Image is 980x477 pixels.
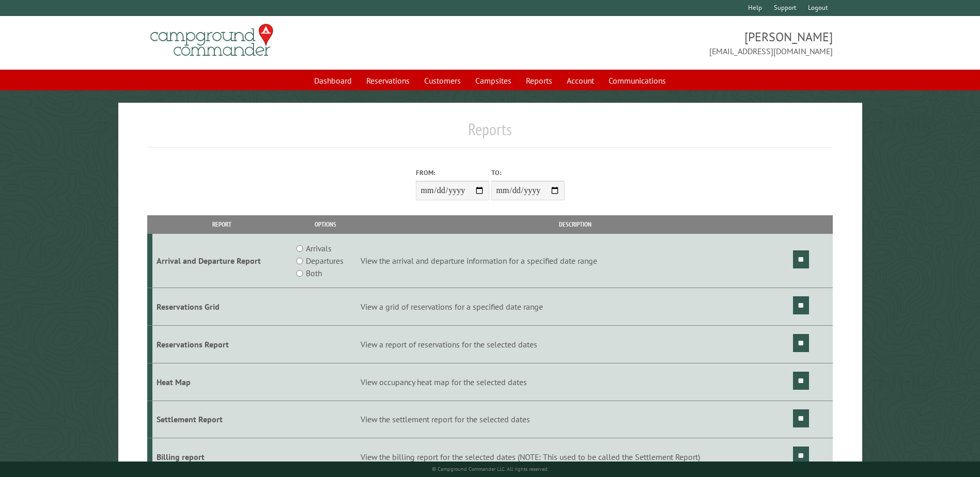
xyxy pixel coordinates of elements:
td: View the arrival and departure information for a specified date range [359,234,791,288]
small: © Campground Commander LLC. All rights reserved. [432,466,549,472]
td: View a grid of reservations for a specified date range [359,288,791,326]
td: Reservations Grid [152,288,291,326]
td: Arrival and Departure Report [152,234,291,288]
a: Reports [520,71,558,90]
a: Communications [602,71,672,90]
a: Reservations [360,71,416,90]
td: Settlement Report [152,401,291,438]
th: Description [359,215,791,233]
td: View a report of reservations for the selected dates [359,325,791,363]
label: Both [306,267,322,279]
a: Dashboard [308,71,358,90]
span: [PERSON_NAME] [EMAIL_ADDRESS][DOMAIN_NAME] [490,28,833,57]
label: Arrivals [306,242,332,255]
td: View occupancy heat map for the selected dates [359,363,791,401]
th: Report [152,215,291,233]
td: Heat Map [152,363,291,401]
td: View the billing report for the selected dates (NOTE: This used to be called the Settlement Report) [359,438,791,476]
a: Customers [418,71,467,90]
a: Campsites [469,71,518,90]
label: Departures [306,255,344,267]
label: From: [416,168,489,178]
img: Campground Commander [147,20,276,60]
td: Reservations Report [152,325,291,363]
th: Options [291,215,359,233]
td: Billing report [152,438,291,476]
h1: Reports [147,119,832,148]
td: View the settlement report for the selected dates [359,401,791,438]
a: Account [561,71,600,90]
label: To: [491,168,565,178]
